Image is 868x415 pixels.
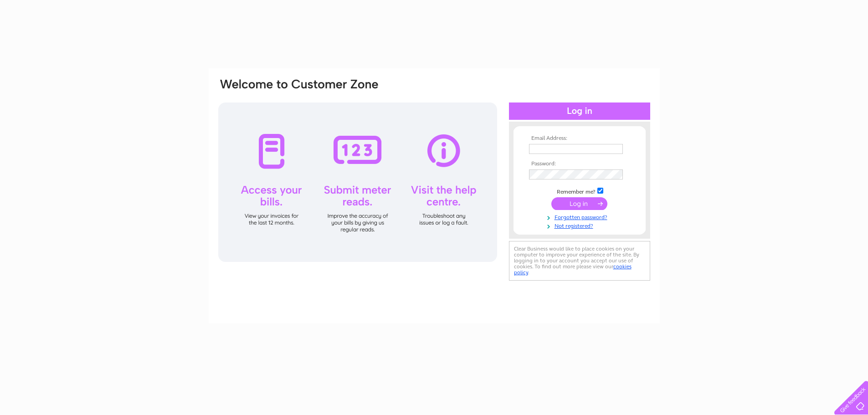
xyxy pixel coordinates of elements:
input: Submit [551,197,607,210]
div: Clear Business would like to place cookies on your computer to improve your experience of the sit... [509,241,650,281]
th: Email Address: [527,135,632,142]
a: cookies policy [514,263,632,276]
a: Forgotten password? [529,212,632,221]
td: Remember me? [527,186,632,195]
a: Not registered? [529,221,632,230]
th: Password: [527,161,632,167]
